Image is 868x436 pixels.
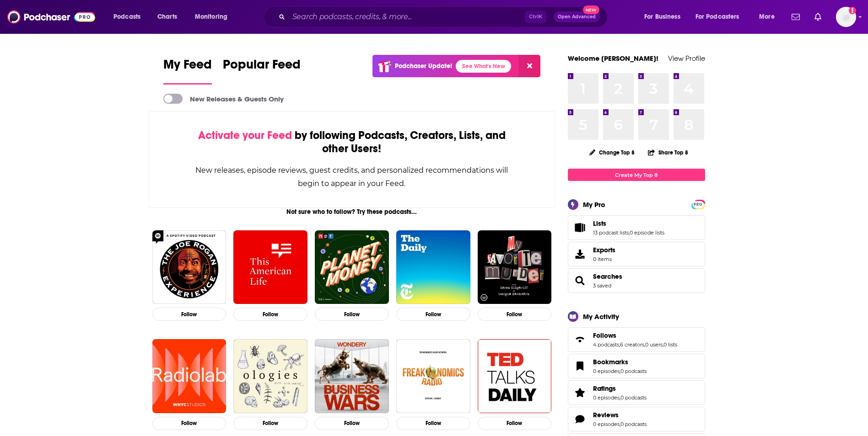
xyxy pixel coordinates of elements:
[568,327,705,352] span: Follows
[152,230,226,304] img: The Joe Rogan Experience
[593,368,620,374] a: 0 episodes
[315,308,389,321] button: Follow
[396,417,470,430] button: Follow
[571,333,589,346] a: Follows
[788,9,803,25] a: Show notifications dropdown
[583,312,619,321] div: My Activity
[836,7,856,27] img: User Profile
[630,229,664,236] a: 0 episode lists
[638,10,692,24] button: open menu
[693,201,704,207] a: PRO
[571,221,589,234] a: Lists
[593,331,616,340] span: Follows
[645,341,663,348] a: 0 users
[584,147,641,158] button: Change Top 8
[593,331,677,340] a: Follows
[198,128,292,142] span: Activate your Feed
[571,413,589,425] a: Reviews
[644,11,680,23] span: For Business
[396,230,470,304] img: The Daily
[233,417,307,430] button: Follow
[836,7,856,27] button: Show profile menu
[315,230,389,304] img: Planet Money
[151,10,183,24] a: Charts
[593,229,629,236] a: 13 podcast lists
[593,411,647,419] a: Reviews
[668,54,705,63] a: View Profile
[396,339,470,413] img: Freakonomics Radio
[272,6,616,27] div: Search podcasts, credits, & more...
[568,215,705,240] span: Lists
[593,384,616,393] span: Ratings
[233,308,307,321] button: Follow
[593,219,664,228] a: Lists
[233,230,307,304] img: This American Life
[620,368,647,374] a: 0 podcasts
[593,341,619,348] a: 4 podcasts
[478,230,552,304] img: My Favorite Murder with Karen Kilgariff and Georgia Hardstark
[478,417,552,430] button: Follow
[558,15,596,19] span: Open Advanced
[593,282,611,289] a: 3 saved
[663,341,677,348] a: 0 lists
[7,8,95,26] img: Podchaser - Follow, Share and Rate Podcasts
[554,11,600,22] button: Open AdvancedNew
[571,274,589,287] a: Searches
[629,229,630,236] span: ,
[478,339,552,413] img: TED Talks Daily
[223,57,301,85] a: Popular Feed
[149,208,555,216] div: Not sure who to follow? Try these podcasts...
[223,57,301,78] span: Popular Feed
[189,10,239,24] button: open menu
[568,380,705,405] span: Ratings
[525,11,546,23] span: Ctrl K
[849,7,856,14] svg: Add a profile image
[289,10,525,24] input: Search podcasts, credits, & more...
[568,54,658,63] a: Welcome [PERSON_NAME]!
[620,421,647,427] a: 0 podcasts
[571,386,589,399] a: Ratings
[478,308,552,321] button: Follow
[593,272,622,281] a: Searches
[315,339,389,413] img: Business Wars
[647,144,689,161] button: Share Top 8
[593,384,647,393] a: Ratings
[152,308,226,321] button: Follow
[644,341,645,348] span: ,
[571,248,589,261] span: Exports
[690,10,753,24] button: open menu
[836,7,856,27] span: Logged in as smacnaughton
[593,358,628,366] span: Bookmarks
[593,394,620,401] a: 0 episodes
[619,341,620,348] span: ,
[152,339,226,413] img: Radiolab
[157,11,177,23] span: Charts
[195,164,509,190] div: New releases, episode reviews, guest credits, and personalized recommendations will begin to appe...
[163,57,212,85] a: My Feed
[163,94,284,104] a: New Releases & Guests Only
[233,339,307,413] img: Ologies with Alie Ward
[583,200,605,209] div: My Pro
[113,11,140,23] span: Podcasts
[620,421,620,427] span: ,
[163,57,212,78] span: My Feed
[620,394,620,401] span: ,
[195,11,227,23] span: Monitoring
[456,60,511,73] a: See What's New
[620,341,644,348] a: 6 creators
[593,256,615,262] span: 0 items
[396,308,470,321] button: Follow
[568,242,705,266] a: Exports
